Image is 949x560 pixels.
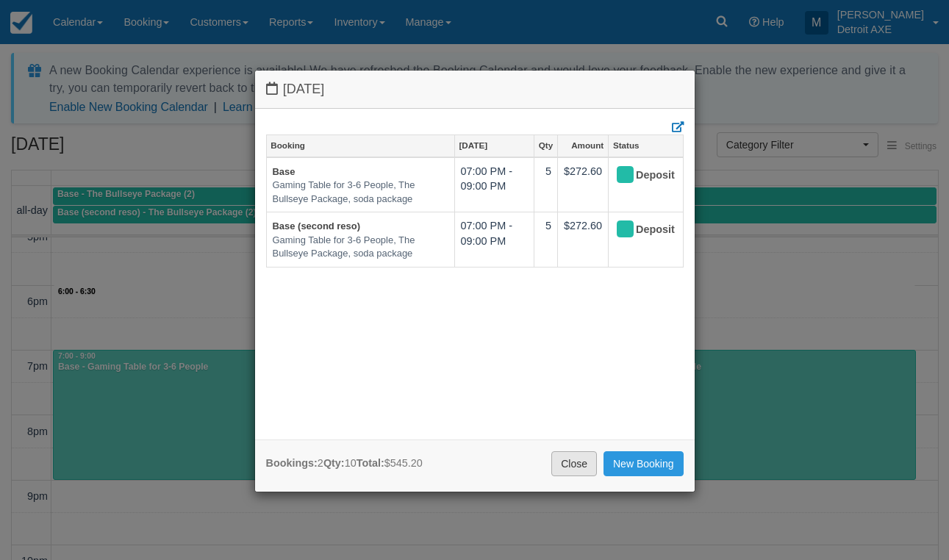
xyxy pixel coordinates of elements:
[604,451,684,476] a: New Booking
[534,135,557,156] a: Qty
[615,218,664,242] div: Deposit
[551,451,597,476] a: Close
[534,157,557,212] td: 5
[267,135,454,156] a: Booking
[323,457,345,469] strong: Qty:
[454,157,534,212] td: 07:00 PM - 09:00 PM
[558,212,609,268] td: $272.60
[273,234,448,261] em: Gaming Table for 3-6 People, The Bullseye Package, soda package
[615,164,664,187] div: Deposit
[454,212,534,268] td: 07:00 PM - 09:00 PM
[266,82,684,97] h4: [DATE]
[273,179,448,206] em: Gaming Table for 3-6 People, The Bullseye Package, soda package
[273,166,296,177] a: Base
[357,457,384,469] strong: Total:
[609,135,682,156] a: Status
[266,457,318,469] strong: Bookings:
[455,135,534,156] a: [DATE]
[558,135,608,156] a: Amount
[558,157,609,212] td: $272.60
[273,220,361,231] a: Base (second reso)
[266,456,423,471] div: 2 10 $545.20
[534,212,557,268] td: 5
